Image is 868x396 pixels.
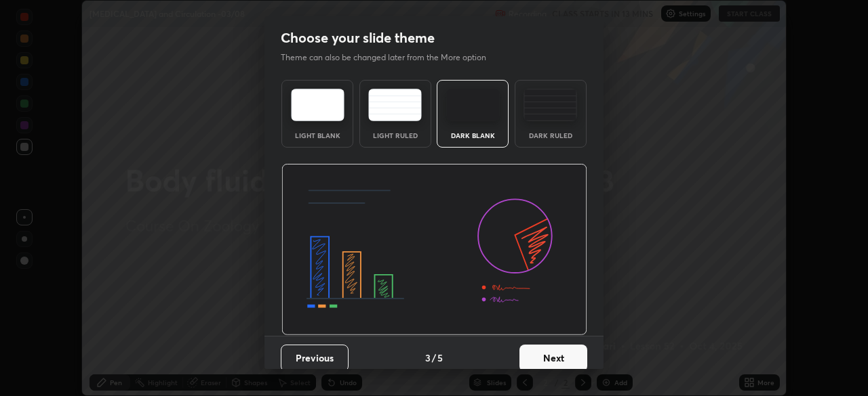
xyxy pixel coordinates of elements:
button: Next [519,345,587,372]
img: darkRuledTheme.de295e13.svg [524,89,577,121]
div: Light Ruled [368,132,422,139]
img: lightRuledTheme.5fabf969.svg [368,89,422,121]
h4: 5 [437,351,443,365]
img: darkThemeBanner.d06ce4a2.svg [281,164,587,336]
div: Dark Blank [446,132,500,139]
div: Light Blank [290,132,344,139]
div: Dark Ruled [524,132,578,139]
img: lightTheme.e5ed3b09.svg [291,89,344,121]
h4: / [432,351,436,365]
p: Theme can also be changed later from the More option [281,51,500,64]
button: Previous [281,345,349,372]
h4: 3 [425,351,431,365]
h2: Choose your slide theme [281,29,435,47]
img: darkTheme.f0cc69e5.svg [446,89,500,121]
